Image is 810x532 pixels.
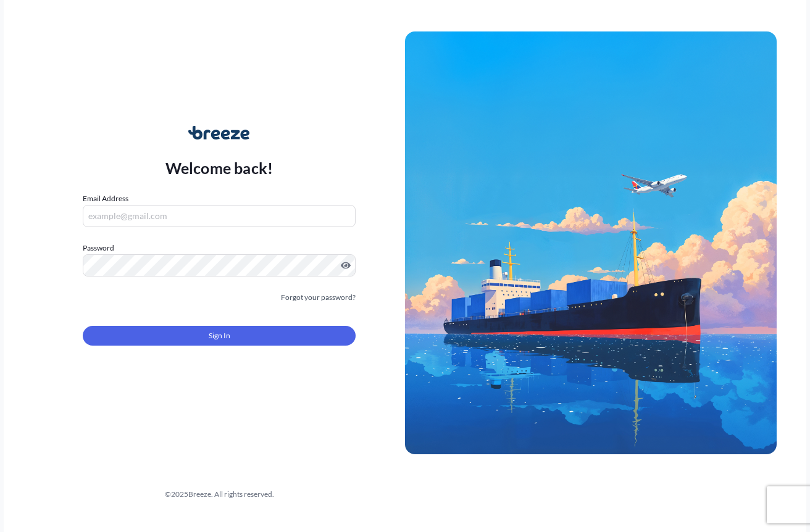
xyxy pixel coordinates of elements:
[83,242,356,254] label: Password
[83,205,356,227] input: example@gmail.com
[209,330,230,342] span: Sign In
[83,193,128,205] label: Email Address
[405,31,777,454] img: Ship illustration
[165,158,273,178] p: Welcome back!
[281,291,356,304] a: Forgot your password?
[341,260,351,270] button: Show password
[33,488,405,501] div: © 2025 Breeze. All rights reserved.
[83,326,356,346] button: Sign In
